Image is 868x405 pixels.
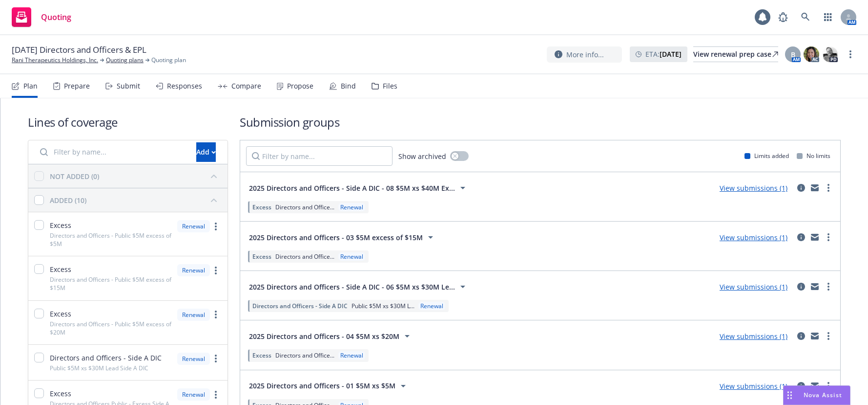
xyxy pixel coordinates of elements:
a: more [823,330,834,342]
a: more [210,389,222,401]
a: View submissions (1) [720,183,787,193]
a: more [823,231,834,243]
div: Add [196,143,216,161]
span: 2025 Directors and Officers - 03 $5M excess of $15M [249,232,423,243]
span: Directors and Officers - Side A DIC [252,302,348,310]
div: Drag to move [784,386,796,405]
span: Excess [252,203,271,211]
button: 2025 Directors and Officers - 03 $5M excess of $15M [246,227,439,247]
span: Excess [50,388,71,399]
span: [DATE] Directors and Officers & EPL [12,44,146,56]
button: ADDED (10) [50,192,222,208]
span: 2025 Directors and Officers - 04 $5M xs $20M [249,331,399,341]
div: Renewal [177,220,210,232]
div: Renewal [177,309,210,321]
div: Limits added [744,152,789,160]
img: photo [804,46,819,62]
div: ADDED (10) [50,195,86,205]
button: 2025 Directors and Officers - Side A DIC - 06 $5M xs $30M Le... [246,277,472,296]
div: Files [383,82,397,90]
img: photo [822,46,838,62]
a: Switch app [818,7,838,27]
input: Filter by name... [246,146,393,166]
a: View renewal prep case [693,46,778,62]
button: 2025 Directors and Officers - 04 $5M xs $20M [246,326,416,346]
span: Public $5M xs $30M Lead Side A DIC [50,364,148,372]
div: Compare [231,82,261,90]
div: NOT ADDED (0) [50,171,99,181]
a: mail [809,281,821,292]
div: Renewal [177,388,210,401]
a: mail [809,182,821,194]
a: mail [809,380,821,392]
span: 2025 Directors and Officers - 01 $5M xs $5M [249,381,395,391]
span: Excess [252,252,271,261]
a: circleInformation [795,182,807,194]
div: Submit [117,82,140,90]
strong: [DATE] [660,49,682,59]
button: 2025 Directors and Officers - Side A DIC - 08 $5M xs $40M Ex... [246,178,472,198]
span: Directors and Officers - Public $5M excess of $5M [50,231,171,248]
div: Responses [167,82,202,90]
button: More info... [547,46,622,63]
a: more [823,281,834,292]
a: circleInformation [795,231,807,243]
h1: Submission groups [240,114,841,130]
span: Excess [50,309,71,319]
a: mail [809,231,821,243]
input: Filter by name... [34,142,190,162]
a: View submissions (1) [720,382,787,391]
span: ETA : [645,49,682,59]
span: Excess [50,264,71,274]
div: Renewal [177,264,210,276]
a: more [823,182,834,194]
div: No limits [797,152,830,160]
span: Directors and Officers - Public $5M excess of $20M [50,320,171,337]
div: Propose [287,82,313,90]
a: circleInformation [795,380,807,392]
div: Bind [341,82,356,90]
a: View submissions (1) [720,332,787,341]
a: more [210,265,222,276]
span: 2025 Directors and Officers - Side A DIC - 08 $5M xs $40M Ex... [249,183,455,193]
a: more [210,309,222,320]
div: Plan [23,82,38,90]
span: Quoting plan [151,56,186,65]
a: more [823,380,834,392]
a: View submissions (1) [720,233,787,242]
h1: Lines of coverage [28,114,228,130]
div: Prepare [64,82,90,90]
a: Quoting [8,3,75,31]
span: Nova Assist [804,391,842,399]
button: NOT ADDED (0) [50,168,222,184]
a: Search [796,7,815,27]
span: Public $5M xs $30M L... [351,302,414,310]
span: Directors and Office... [275,203,334,211]
div: Renewal [338,203,365,211]
a: Rani Therapeutics Holdings, Inc. [12,56,98,65]
div: Renewal [338,252,365,261]
span: Excess [252,351,271,360]
span: Directors and Officers - Side A DIC [50,353,162,363]
span: Show archived [398,151,446,161]
button: 2025 Directors and Officers - 01 $5M xs $5M [246,376,412,396]
a: Report a Bug [773,7,793,27]
span: B [791,49,795,60]
span: Quoting [41,13,71,21]
span: More info... [566,49,604,60]
a: more [210,353,222,364]
span: Directors and Officers - Public $5M excess of $15M [50,275,171,292]
a: more [210,221,222,232]
div: View renewal prep case [693,47,778,62]
a: Quoting plans [106,56,144,65]
span: 2025 Directors and Officers - Side A DIC - 06 $5M xs $30M Le... [249,282,455,292]
span: Directors and Office... [275,252,334,261]
span: Excess [50,220,71,230]
div: Renewal [338,351,365,360]
a: circleInformation [795,281,807,292]
a: more [845,48,856,60]
span: Directors and Office... [275,351,334,360]
div: Renewal [177,353,210,365]
a: circleInformation [795,330,807,342]
a: View submissions (1) [720,282,787,292]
